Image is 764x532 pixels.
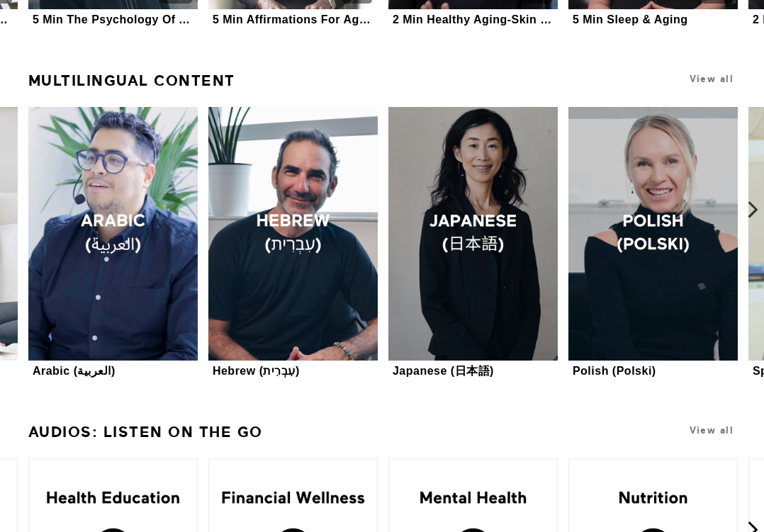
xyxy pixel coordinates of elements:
div: Polish (Polski) [573,364,656,378]
div: Hebrew (עִבְרִית) [213,364,300,378]
div: Arabic (العربية) [33,364,116,378]
div: Japanese (日本語) [393,364,494,378]
div: 5 Min Affirmations For Aging Mindfully [213,13,373,26]
a: Arabic (العربية)Arabic (العربية) [28,107,198,380]
a: Polish (Polski)Polish (Polski) [568,107,738,380]
a: View all [690,74,734,84]
div: 5 Min Sleep & Aging [573,13,688,26]
div: 5 Min The Psychology Of Aging Gracefully [33,13,193,26]
a: Multilingual Content [28,66,235,96]
a: Hebrew (עִבְרִית)Hebrew (עִבְרִית) [208,107,378,380]
a: View all [690,425,734,436]
a: Audios: Listen On the Go [28,417,263,447]
div: 2 Min Healthy Aging-Skin Habits [393,13,554,26]
a: Japanese (日本語)Japanese (日本語) [388,107,558,380]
